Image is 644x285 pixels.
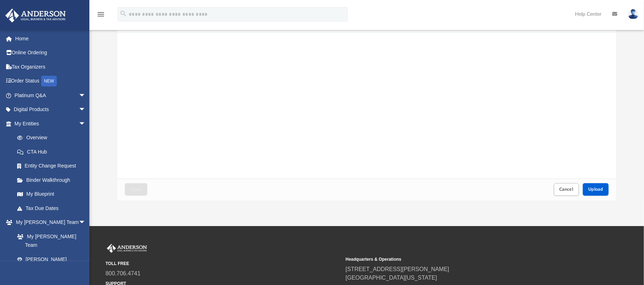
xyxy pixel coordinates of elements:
[5,74,97,89] a: Order StatusNEW
[79,215,93,230] span: arrow_drop_down
[10,187,93,201] a: My Blueprint
[125,183,147,196] button: Close
[588,187,603,191] span: Upload
[5,116,97,131] a: My Entitiesarrow_drop_down
[105,270,141,276] a: 800.706.4741
[5,215,93,230] a: My [PERSON_NAME] Teamarrow_drop_down
[10,252,93,275] a: [PERSON_NAME] System
[5,88,97,102] a: Platinum Q&Aarrow_drop_down
[5,60,97,74] a: Tax Organizers
[79,102,93,117] span: arrow_drop_down
[10,229,89,252] a: My [PERSON_NAME] Team
[105,244,148,253] img: Anderson Advisors Platinum Portal
[345,275,437,281] a: [GEOGRAPHIC_DATA][US_STATE]
[554,183,579,196] button: Cancel
[345,266,449,272] a: [STREET_ADDRESS][PERSON_NAME]
[583,183,609,196] button: Upload
[41,76,57,86] div: NEW
[10,131,97,145] a: Overview
[3,9,68,22] img: Anderson Advisors Platinum Portal
[345,256,580,262] small: Headquarters & Operations
[79,116,93,131] span: arrow_drop_down
[5,31,97,46] a: Home
[97,10,105,19] i: menu
[559,187,574,191] span: Cancel
[119,10,127,17] i: search
[5,46,97,60] a: Online Ordering
[10,173,97,187] a: Binder Walkthrough
[97,14,105,19] a: menu
[10,159,97,173] a: Entity Change Request
[5,102,97,117] a: Digital Productsarrow_drop_down
[628,9,639,19] img: User Pic
[130,187,142,191] span: Close
[105,260,340,267] small: TOLL FREE
[79,88,93,103] span: arrow_drop_down
[10,201,97,215] a: Tax Due Dates
[10,145,97,159] a: CTA Hub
